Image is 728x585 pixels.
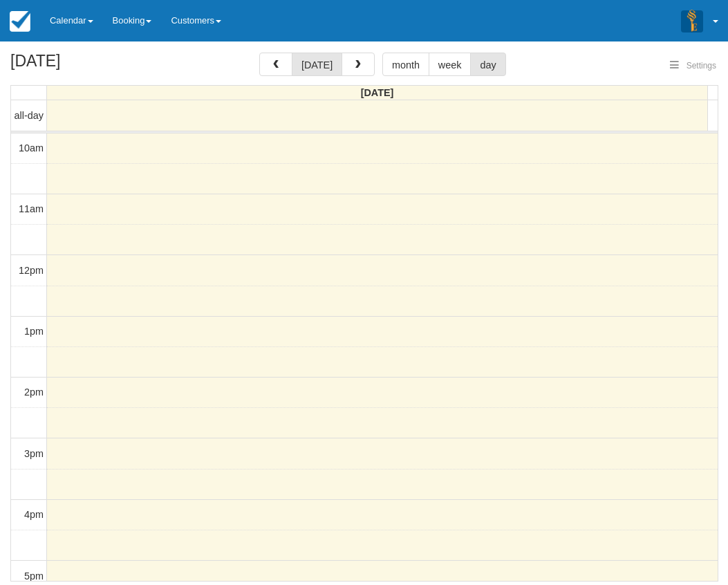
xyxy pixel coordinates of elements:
[470,53,505,76] button: day
[24,387,44,398] span: 2pm
[19,203,44,214] span: 11am
[10,53,185,78] h2: [DATE]
[24,448,44,459] span: 3pm
[24,509,44,520] span: 4pm
[361,87,394,98] span: [DATE]
[24,570,44,582] span: 5pm
[19,142,44,154] span: 10am
[292,53,342,76] button: [DATE]
[10,11,30,32] img: checkfront-main-nav-mini-logo.png
[687,61,716,71] span: Settings
[382,53,429,76] button: month
[662,56,725,76] button: Settings
[24,326,44,337] span: 1pm
[429,53,472,76] button: week
[15,110,44,121] span: all-day
[681,10,703,32] img: A3
[19,265,44,276] span: 12pm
